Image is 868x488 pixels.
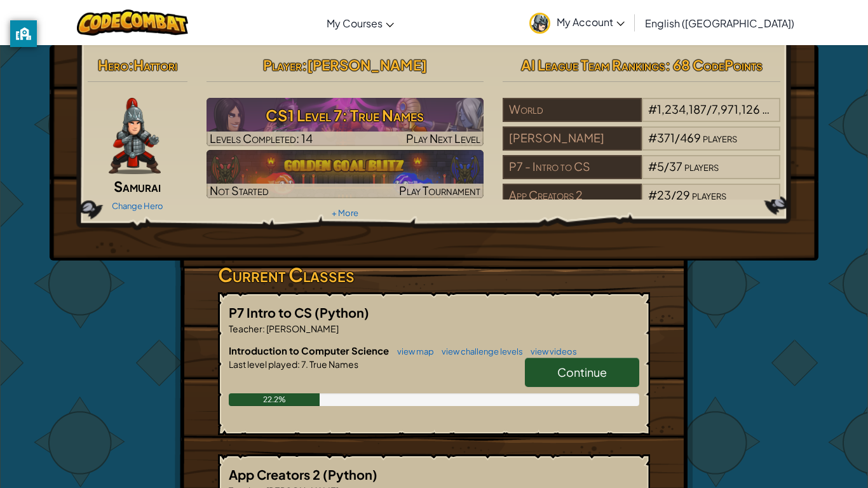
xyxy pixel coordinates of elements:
span: (Python) [315,304,369,320]
span: True Names [308,358,358,370]
a: view challenge levels [435,346,523,356]
span: 29 [676,187,690,202]
img: CodeCombat logo [77,10,188,36]
span: (Python) [323,466,377,482]
span: Hattori [133,56,177,74]
a: + More [332,208,358,218]
span: : [297,358,300,370]
span: English ([GEOGRAPHIC_DATA]) [645,17,794,30]
span: Hero [98,56,128,74]
span: 5 [657,159,664,173]
a: My Courses [320,6,400,40]
span: Play Tournament [399,183,480,198]
span: : [128,56,133,74]
img: CS1 Level 7: True Names [207,98,484,146]
span: # [648,130,657,145]
span: Not Started [210,183,269,198]
a: view map [391,346,434,356]
a: World#1,234,187/7,971,126players [503,110,780,125]
h3: Current Classes [218,261,650,289]
span: 371 [657,130,675,145]
span: 37 [669,159,682,173]
span: players [684,159,719,173]
span: # [648,102,657,116]
span: App Creators 2 [229,466,323,482]
div: World [503,98,641,122]
span: 1,234,187 [657,102,707,116]
img: Golden Goal [207,150,484,198]
div: P7 - Intro to CS [503,155,641,179]
span: : [262,323,265,334]
div: 22.2% [229,393,320,406]
span: players [703,130,737,145]
span: # [648,159,657,173]
span: 23 [657,187,671,202]
img: avatar [529,13,550,34]
span: 7,971,126 [712,102,760,116]
a: App Creators 2#23/29players [503,196,780,210]
a: Play Next Level [207,98,484,146]
span: : [302,56,307,74]
h3: CS1 Level 7: True Names [207,101,484,130]
span: Player [263,56,302,74]
span: players [762,102,796,116]
span: My Courses [327,17,383,30]
a: [PERSON_NAME]#371/469players [503,139,780,153]
span: Teacher [229,323,262,334]
span: My Account [557,15,625,29]
span: Last level played [229,358,297,370]
span: players [692,187,726,202]
a: My Account [523,3,631,43]
span: : 68 CodePoints [665,56,763,74]
span: Play Next Level [406,131,480,146]
span: [PERSON_NAME] [307,56,427,74]
img: samurai.pose.png [109,98,161,174]
a: P7 - Intro to CS#5/37players [503,167,780,182]
span: / [707,102,712,116]
span: 469 [680,130,701,145]
span: # [648,187,657,202]
a: Change Hero [112,201,163,211]
span: P7 Intro to CS [229,304,315,320]
span: Levels Completed: 14 [210,131,313,146]
span: / [671,187,676,202]
span: 7. [300,358,308,370]
span: AI League Team Rankings [521,56,665,74]
span: [PERSON_NAME] [265,323,339,334]
span: / [664,159,669,173]
button: privacy banner [10,20,37,47]
span: Introduction to Computer Science [229,344,391,356]
span: Samurai [114,177,161,195]
a: Not StartedPlay Tournament [207,150,484,198]
span: Continue [557,365,607,379]
div: App Creators 2 [503,184,641,208]
div: [PERSON_NAME] [503,126,641,151]
a: view videos [524,346,577,356]
span: / [675,130,680,145]
a: English ([GEOGRAPHIC_DATA]) [639,6,801,40]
